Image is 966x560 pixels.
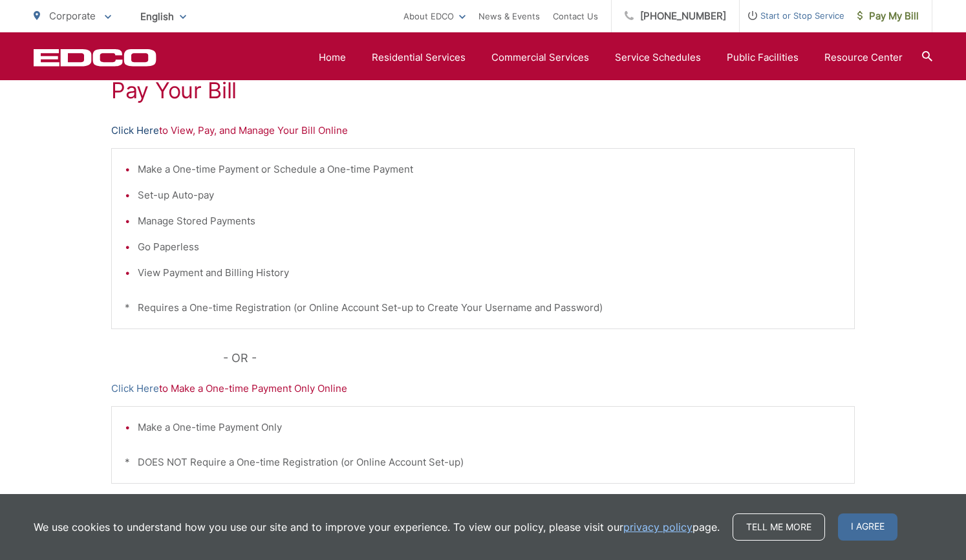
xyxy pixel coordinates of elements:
[491,50,589,65] a: Commercial Services
[111,123,159,138] a: Click Here
[138,188,841,203] li: Set-up Auto-pay
[138,239,841,255] li: Go Paperless
[138,420,841,435] li: Make a One-time Payment Only
[111,381,159,396] a: Click Here
[34,519,720,535] p: We use cookies to understand how you use our site and to improve your experience. To view our pol...
[111,78,855,103] h1: Pay Your Bill
[131,5,196,28] span: English
[403,8,466,24] a: About EDCO
[553,8,598,24] a: Contact Us
[223,349,855,368] p: - OR -
[34,48,156,67] a: EDCD logo. Return to the homepage.
[111,123,855,138] p: to View, Pay, and Manage Your Bill Online
[824,50,903,65] a: Resource Center
[125,300,841,316] p: * Requires a One-time Registration (or Online Account Set-up to Create Your Username and Password)
[372,50,466,65] a: Residential Services
[138,162,841,177] li: Make a One-time Payment or Schedule a One-time Payment
[838,513,897,541] span: I agree
[623,519,692,535] a: privacy policy
[733,513,825,541] a: Tell me more
[478,8,540,24] a: News & Events
[49,10,96,22] span: Corporate
[125,455,841,470] p: * DOES NOT Require a One-time Registration (or Online Account Set-up)
[138,213,841,229] li: Manage Stored Payments
[857,8,919,24] span: Pay My Bill
[319,50,346,65] a: Home
[727,50,799,65] a: Public Facilities
[615,50,701,65] a: Service Schedules
[111,381,855,396] p: to Make a One-time Payment Only Online
[138,265,841,281] li: View Payment and Billing History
